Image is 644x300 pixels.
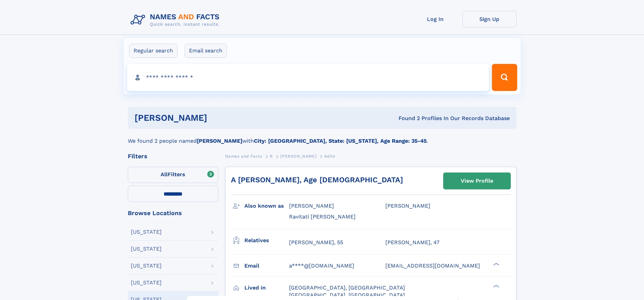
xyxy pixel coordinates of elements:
[270,154,273,159] span: R
[303,115,510,122] div: Found 2 Profiles In Our Records Database
[128,11,225,29] img: Logo Names and Facts
[254,138,427,144] b: City: [GEOGRAPHIC_DATA], State: [US_STATE], Age Range: 35-45
[461,173,493,189] div: View Profile
[129,44,177,58] label: Regular search
[289,239,343,246] a: [PERSON_NAME], 55
[128,167,218,183] label: Filters
[289,203,334,209] span: [PERSON_NAME]
[127,64,489,91] input: search input
[244,200,289,212] h3: Also known as
[289,284,405,291] span: [GEOGRAPHIC_DATA], [GEOGRAPHIC_DATA]
[244,260,289,272] h3: Email
[161,171,168,178] span: All
[225,152,262,160] a: Names and Facts
[270,152,273,160] a: R
[289,213,356,220] span: Ravitati [PERSON_NAME]
[324,154,336,159] span: Adhir
[462,11,517,27] a: Sign Up
[128,153,218,159] div: Filters
[385,262,480,269] span: [EMAIL_ADDRESS][DOMAIN_NAME]
[385,239,439,246] a: [PERSON_NAME], 47
[131,263,162,269] div: [US_STATE]
[244,282,289,294] h3: Lived in
[244,235,289,246] h3: Relatives
[492,64,517,91] button: Search Button
[280,154,316,159] span: [PERSON_NAME]
[131,280,162,285] div: [US_STATE]
[492,284,500,288] div: ❯
[128,210,218,216] div: Browse Locations
[131,229,162,235] div: [US_STATE]
[231,176,403,184] a: A [PERSON_NAME], Age [DEMOGRAPHIC_DATA]
[408,11,462,27] a: Log In
[280,152,316,160] a: [PERSON_NAME]
[385,203,430,209] span: [PERSON_NAME]
[444,173,510,189] a: View Profile
[128,129,517,145] div: We found 2 people named with .
[135,114,303,122] h1: [PERSON_NAME]
[492,262,500,266] div: ❯
[185,44,227,58] label: Email search
[289,292,405,298] span: [GEOGRAPHIC_DATA], [GEOGRAPHIC_DATA]
[131,246,162,252] div: [US_STATE]
[197,138,242,144] b: [PERSON_NAME]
